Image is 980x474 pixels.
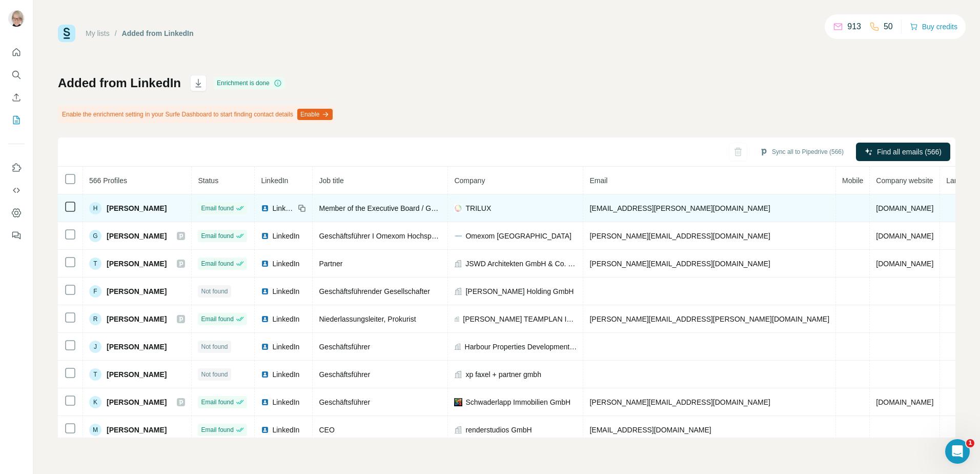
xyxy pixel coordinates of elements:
span: Geschäftsführer [319,370,370,379]
span: Harbour Properties Development GmbH [465,342,577,352]
span: LinkedIn [272,397,299,407]
span: LinkedIn [272,342,299,352]
span: Landline [946,176,973,185]
img: Avatar [8,10,25,27]
div: T [89,258,101,270]
span: Member of the Executive Board / Geschäftsführer / CEO [319,204,498,212]
img: LinkedIn logo [261,232,269,240]
span: TRILUX [465,203,491,213]
span: Company website [876,176,933,185]
button: Feedback [8,226,25,245]
span: Status [198,176,218,185]
span: LinkedIn [272,259,299,269]
span: [PERSON_NAME][EMAIL_ADDRESS][DOMAIN_NAME] [589,260,770,268]
span: Omexom [GEOGRAPHIC_DATA] [465,231,571,241]
span: [PERSON_NAME] Holding GmbH [465,286,574,297]
span: Email found [201,314,233,324]
iframe: Intercom live chat [945,439,970,464]
span: Niederlassungsleiter, Prokurist [319,315,416,323]
div: T [89,368,101,381]
img: LinkedIn logo [261,287,269,295]
button: Buy credits [910,19,957,34]
div: M [89,424,101,436]
div: Added from LinkedIn [122,28,194,38]
span: Geschäftsführender Gesellschafter [319,287,430,295]
span: LinkedIn [272,203,295,213]
span: [PERSON_NAME] [107,397,167,407]
span: [PERSON_NAME][EMAIL_ADDRESS][PERSON_NAME][DOMAIN_NAME] [589,315,829,323]
button: Enable [297,109,333,120]
div: Enrichment is done [214,77,285,89]
span: Geschäftsführer [319,343,370,351]
span: [DOMAIN_NAME] [876,232,933,240]
span: [PERSON_NAME] [107,314,167,324]
span: renderstudios GmbH [465,425,532,435]
span: [PERSON_NAME] [107,342,167,352]
img: company-logo [454,232,462,240]
span: [PERSON_NAME] [107,231,167,241]
button: Dashboard [8,204,25,222]
span: 1 [966,439,974,447]
span: LinkedIn [272,314,299,324]
p: 50 [884,21,893,33]
a: My lists [86,29,110,37]
span: Email found [201,204,233,213]
span: LinkedIn [272,369,299,380]
div: K [89,396,101,408]
span: [EMAIL_ADDRESS][DOMAIN_NAME] [589,426,711,434]
span: [DOMAIN_NAME] [876,260,933,268]
span: LinkedIn [261,176,288,185]
img: LinkedIn logo [261,343,269,351]
div: H [89,202,101,214]
button: Enrich CSV [8,88,25,107]
span: [DOMAIN_NAME] [876,398,933,406]
div: G [89,230,101,242]
div: R [89,313,101,325]
button: My lists [8,111,25,129]
span: [PERSON_NAME][EMAIL_ADDRESS][DOMAIN_NAME] [589,232,770,240]
div: Enable the enrichment setting in your Surfe Dashboard to start finding contact details [58,106,335,123]
img: LinkedIn logo [261,426,269,434]
span: [PERSON_NAME] TEAMPLAN Ingenieurbüro GmbH [463,314,577,324]
span: Email found [201,231,233,241]
span: Mobile [842,176,863,185]
span: Geschäftsführer I Omexom Hochspannung GmbH I Omexom Austria GmbH [319,232,560,240]
span: Find all emails (566) [877,147,942,157]
img: company-logo [454,204,462,212]
button: Quick start [8,43,25,62]
span: Schwaderlapp Immobilien GmbH [465,397,570,407]
img: LinkedIn logo [261,370,269,379]
span: Email found [201,425,233,434]
button: Use Surfe API [8,181,25,200]
button: Search [8,66,25,84]
p: 913 [847,21,861,33]
span: Email [589,176,607,185]
img: company-logo [454,398,462,406]
span: [EMAIL_ADDRESS][PERSON_NAME][DOMAIN_NAME] [589,204,770,212]
span: JSWD Architekten GmbH & Co. KG [465,259,577,269]
span: CEO [319,426,334,434]
img: LinkedIn logo [261,260,269,268]
span: LinkedIn [272,231,299,241]
span: Geschäftsführer [319,398,370,406]
span: [PERSON_NAME] [107,425,167,435]
span: Not found [201,342,228,351]
span: Company [454,176,485,185]
span: [PERSON_NAME] [107,259,167,269]
span: Email found [201,398,233,407]
span: [PERSON_NAME][EMAIL_ADDRESS][DOMAIN_NAME] [589,398,770,406]
li: / [115,28,117,38]
span: LinkedIn [272,286,299,297]
span: Job title [319,176,343,185]
div: F [89,285,101,298]
h1: Added from LinkedIn [58,75,181,91]
img: LinkedIn logo [261,315,269,323]
img: Surfe Logo [58,25,75,42]
img: LinkedIn logo [261,204,269,212]
span: [DOMAIN_NAME] [876,204,933,212]
span: Partner [319,260,342,268]
span: [PERSON_NAME] [107,369,167,380]
span: Not found [201,287,228,296]
span: [PERSON_NAME] [107,203,167,213]
button: Use Surfe on LinkedIn [8,159,25,177]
